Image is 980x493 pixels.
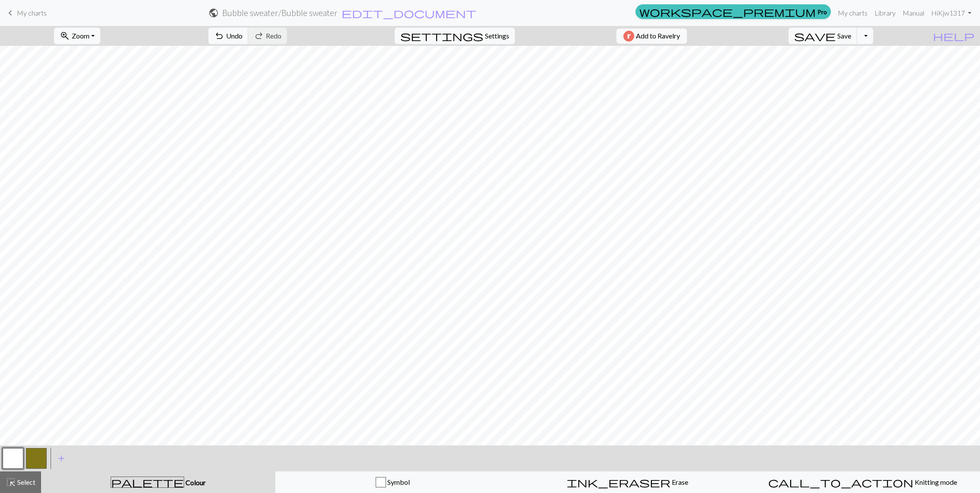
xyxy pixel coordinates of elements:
[395,28,515,44] button: SettingsSettings
[485,31,509,41] span: Settings
[17,9,47,17] span: My charts
[214,30,224,42] span: undo
[208,7,219,19] span: public
[400,30,483,42] span: settings
[636,31,680,42] span: Add to Ravelry
[208,28,249,44] button: Undo
[834,4,871,22] a: My charts
[635,4,831,19] a: Pro
[72,32,89,40] span: Zoom
[5,7,16,19] span: keyboard_arrow_left
[616,29,687,44] button: Add to Ravelry
[837,32,851,40] span: Save
[111,476,184,488] span: palette
[222,8,338,18] h2: Bubble sweater / Bubble sweater
[226,32,243,40] span: Undo
[60,30,70,42] span: zoom_in
[933,30,974,42] span: help
[768,476,913,488] span: call_to_action
[6,476,16,488] span: highlight_alt
[54,28,100,44] button: Zoom
[913,478,957,486] span: Knitting mode
[56,452,67,464] span: add
[510,471,745,493] button: Erase
[670,478,688,486] span: Erase
[794,30,836,42] span: save
[184,478,206,487] span: Colour
[745,471,980,493] button: Knitting mode
[16,478,35,486] span: Select
[567,476,670,488] span: ink_eraser
[928,4,975,22] a: HiKjw1317
[899,4,928,22] a: Manual
[639,6,816,18] span: workspace_premium
[41,471,275,493] button: Colour
[342,7,476,19] span: edit_document
[623,31,634,42] img: Ravelry
[275,471,510,493] button: Symbol
[400,31,483,41] i: Settings
[871,4,899,22] a: Library
[386,478,410,486] span: Symbol
[788,28,857,44] button: Save
[5,6,47,20] a: My charts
